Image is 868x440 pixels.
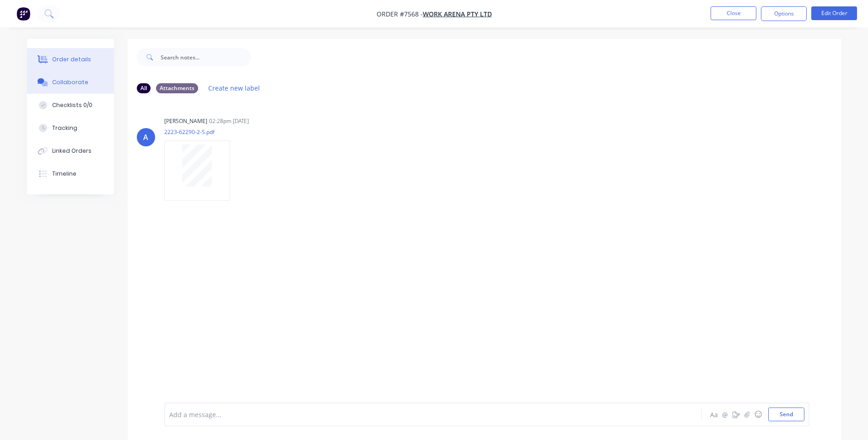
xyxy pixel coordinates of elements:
[720,409,731,420] button: @
[27,117,114,140] button: Tracking
[52,55,91,64] div: Order details
[143,132,148,143] div: A
[811,6,857,20] button: Edit Order
[161,48,251,66] input: Search notes...
[137,83,151,93] div: All
[711,6,756,20] button: Close
[16,7,30,21] img: Factory
[768,408,804,421] button: Send
[156,83,198,93] div: Attachments
[52,78,88,86] div: Collaborate
[164,128,239,136] p: 2223-62290-2-S.pdf
[52,101,92,109] div: Checklists 0/0
[27,140,114,162] button: Linked Orders
[209,117,249,125] div: 02:28pm [DATE]
[164,117,207,125] div: [PERSON_NAME]
[761,6,807,21] button: Options
[27,162,114,185] button: Timeline
[52,170,76,178] div: Timeline
[27,71,114,94] button: Collaborate
[204,82,265,94] button: Create new label
[27,94,114,117] button: Checklists 0/0
[52,124,77,132] div: Tracking
[377,10,423,18] span: Order #7568 -
[753,409,764,420] button: ☺
[709,409,720,420] button: Aa
[52,147,92,155] div: Linked Orders
[423,10,492,18] a: Work Arena Pty Ltd
[27,48,114,71] button: Order details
